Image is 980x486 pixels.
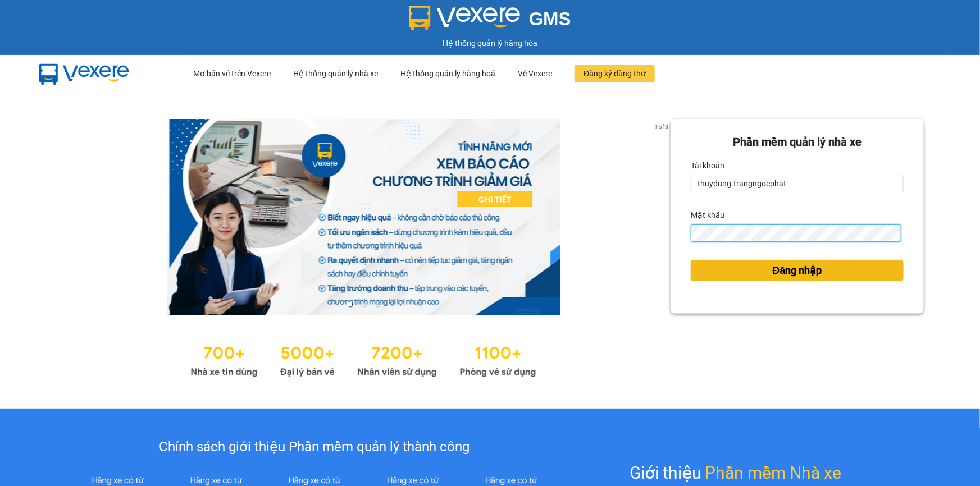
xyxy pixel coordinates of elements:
img: mbUUG5Q.png [28,55,140,92]
div: Hệ thống quản lý hàng hoá [400,56,495,91]
div: Chính sách giới thiệu Phần mềm quản lý thành công [69,437,560,458]
div: Về Vexere [518,56,552,91]
input: Tài khoản [691,175,904,192]
span: GMS [529,8,571,29]
button: next slide / item [655,119,671,315]
div: Mở bán vé trên Vexere [193,56,271,91]
label: Mật khẩu [691,206,724,224]
button: Đăng ký dùng thử [575,65,655,82]
p: 1 of 3 [651,119,671,134]
div: Phần mềm quản lý nhà xe [691,134,904,151]
span: Đăng nhập [773,263,822,278]
div: Giới thiệu [630,460,842,486]
img: logo 2 [409,6,520,30]
li: slide item 2 [361,302,366,306]
div: Hệ thống quản lý nhà xe [293,56,378,91]
button: Đăng nhập [691,260,904,281]
li: slide item 3 [375,302,379,306]
div: Hệ thống quản lý hàng hóa [3,37,977,49]
input: Mật khẩu [691,224,901,242]
a: GMS [409,17,571,26]
span: Phần mềm Nhà xe [705,460,842,486]
img: Statistics.png [190,338,536,380]
label: Tài khoản [691,157,724,175]
button: previous slide / item [56,119,72,315]
li: slide item 1 [348,302,352,306]
span: Đăng ký dùng thử [584,67,646,80]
